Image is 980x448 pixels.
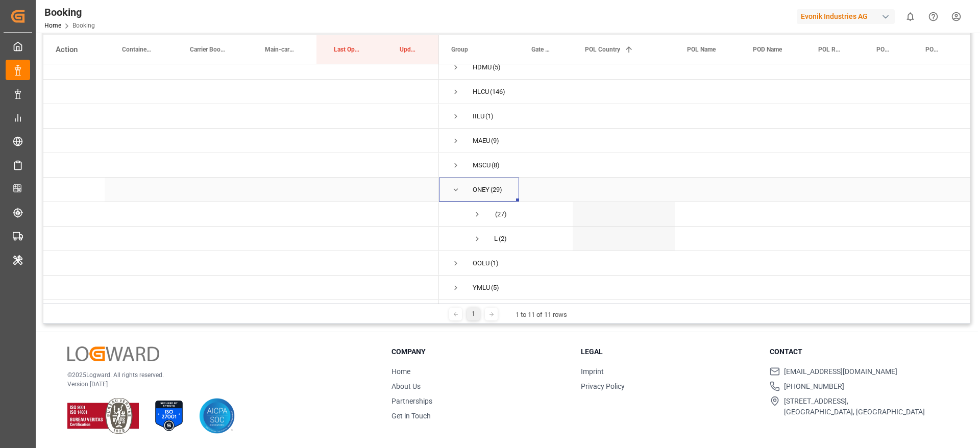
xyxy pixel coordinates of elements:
div: 1 to 11 of 11 rows [516,310,567,320]
span: (5) [493,56,501,79]
span: POL Name [687,46,716,53]
p: © 2025 Logward. All rights reserved. [67,370,366,380]
div: HLCU [473,80,489,104]
div: OOLU [473,252,489,275]
span: Container No. [122,46,151,53]
span: POL Region Name [818,46,843,53]
div: Logward System [494,227,498,251]
span: (8) [492,154,500,177]
button: Help Center [922,5,945,28]
span: (2) [499,227,507,251]
span: (146) [490,80,505,104]
span: [EMAIL_ADDRESS][DOMAIN_NAME] [784,366,897,377]
div: MSCU [473,154,491,177]
span: (27) [495,203,507,226]
p: Version [DATE] [67,380,366,389]
span: (9) [491,129,499,153]
div: Action [56,45,78,54]
img: ISO 9001 & ISO 14001 Certification [67,398,139,434]
span: POD Name [753,46,782,53]
a: Home [391,367,410,376]
a: Imprint [581,367,604,376]
a: About Us [391,382,421,390]
span: Gate In POL [531,46,551,53]
div: HDMU [473,56,492,79]
span: Carrier Booking No. [190,46,226,53]
div: Press SPACE to select this row. [43,276,439,300]
span: Main-carriage No. [265,46,295,53]
span: POL Locode [876,46,892,53]
a: Get in Touch [391,412,431,420]
span: POD Locode [925,46,942,53]
h3: Company [391,346,568,357]
span: [PHONE_NUMBER] [784,381,844,392]
img: ISO 27001 Certification [151,398,187,434]
span: Last Opened Date [334,46,361,53]
div: Press SPACE to select this row. [43,153,439,178]
h3: Contact [770,346,946,357]
button: show 0 new notifications [899,5,922,28]
div: Press SPACE to select this row. [43,129,439,153]
a: Partnerships [391,397,432,405]
div: Booking [44,5,95,20]
a: Privacy Policy [581,382,625,390]
span: Update Last Opened By [400,46,418,53]
div: ONEY [473,178,489,202]
span: (1) [485,105,494,128]
div: Press SPACE to select this row. [43,80,439,104]
div: Press SPACE to select this row. [43,55,439,80]
span: (1) [491,252,499,275]
button: Evonik Industries AG [797,7,899,26]
span: POL Country [585,46,620,53]
h3: Legal [581,346,757,357]
span: (29) [491,178,502,202]
div: Press SPACE to select this row. [43,202,439,227]
div: Press SPACE to select this row. [43,227,439,251]
div: IILU [473,105,484,128]
span: [STREET_ADDRESS], [GEOGRAPHIC_DATA], [GEOGRAPHIC_DATA] [784,396,925,417]
img: Logward Logo [67,346,159,361]
div: Press SPACE to select this row. [43,104,439,129]
div: 1 [467,308,480,320]
div: Press SPACE to select this row. [43,178,439,202]
div: Press SPACE to select this row. [43,251,439,276]
a: Home [44,22,61,29]
div: YMLU [473,276,490,300]
div: Evonik Industries AG [797,9,895,24]
span: (5) [491,276,499,300]
span: Group [451,46,468,53]
div: MAEU [473,129,490,153]
img: AICPA SOC [199,398,235,434]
